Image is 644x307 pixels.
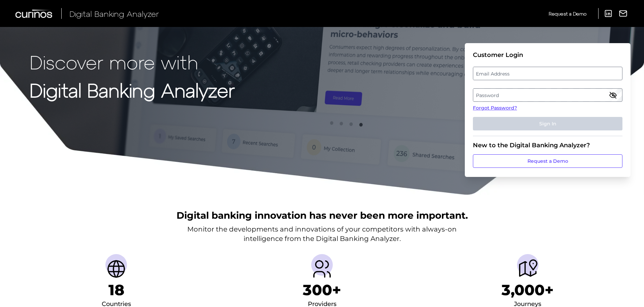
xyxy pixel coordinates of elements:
a: Request a Demo [549,8,586,19]
p: Discover more with [30,51,235,72]
span: Digital Banking Analyzer [69,9,159,19]
label: Email Address [473,67,622,80]
h1: 300+ [303,281,341,299]
div: Customer Login [473,51,622,59]
a: Forgot Password? [473,104,622,112]
h1: 3,000+ [502,281,554,299]
p: Monitor the developments and innovations of your competitors with always-on intelligence from the... [187,224,457,243]
label: Password [473,89,622,101]
button: Sign In [473,117,622,130]
img: Curinos [15,9,53,18]
strong: Digital Banking Analyzer [30,79,235,101]
img: Countries [105,258,127,280]
div: New to the Digital Banking Analyzer? [473,142,622,149]
h2: Digital banking innovation has never been more important. [176,209,468,222]
img: Providers [311,258,333,280]
a: Request a Demo [473,154,622,168]
span: Request a Demo [549,11,586,17]
img: Journeys [517,258,539,280]
h1: 18 [108,281,124,299]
